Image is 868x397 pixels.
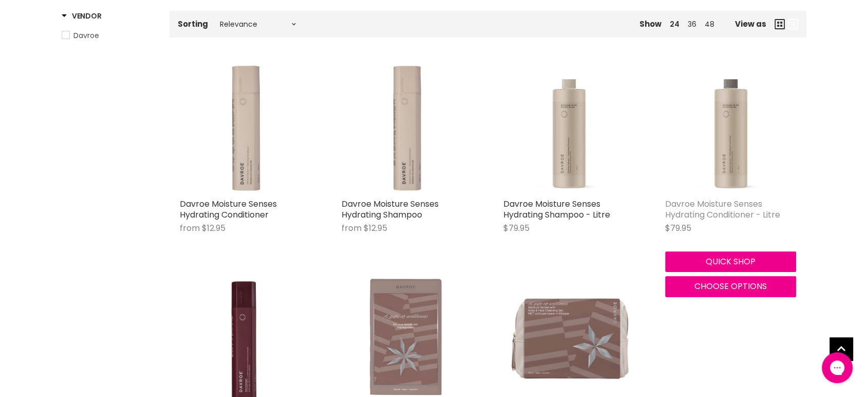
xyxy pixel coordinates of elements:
[364,222,387,234] span: $12.95
[694,280,767,292] span: Choose options
[735,20,766,28] span: View as
[342,198,439,221] a: Davroe Moisture Senses Hydrating Shampoo
[180,198,277,221] a: Davroe Moisture Senses Hydrating Conditioner
[665,198,780,221] a: Davroe Moisture Senses Hydrating Conditioner - Litre
[503,198,610,221] a: Davroe Moisture Senses Hydrating Shampoo - Litre
[342,62,473,193] img: Davroe Moisture Senses Hydrating Shampoo
[503,62,634,193] img: Davroe Moisture Senses Hydrating Shampoo - Litre
[62,30,157,41] a: Davroe
[665,276,796,297] button: Choose options
[639,19,662,29] span: Show
[503,282,634,397] img: Davroe Moisture Travel Pack
[62,11,101,21] h3: Vendor
[180,222,200,234] span: from
[670,19,680,29] a: 24
[665,222,691,234] span: $79.95
[688,19,696,29] a: 36
[178,20,208,28] label: Sorting
[817,349,858,387] iframe: Gorgias live chat messenger
[503,222,530,234] span: $79.95
[665,62,796,193] img: Davroe Moisture Senses Hydrating Conditioner - Litre
[705,19,714,29] a: 48
[73,30,99,41] span: Davroe
[180,62,311,193] img: Davroe Moisture Senses Hydrating Conditioner
[665,251,796,272] button: Quick shop
[342,222,362,234] span: from
[202,222,225,234] span: $12.95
